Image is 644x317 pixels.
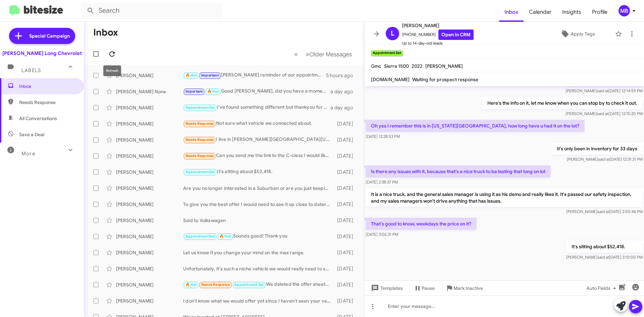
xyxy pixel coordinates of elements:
span: Important [185,89,203,94]
span: « [294,50,298,58]
div: [DATE] [334,265,359,272]
div: [PERSON_NAME] [116,201,183,208]
span: Appointment Set [185,170,215,174]
div: [DATE] [334,153,359,159]
span: Inbox [19,83,76,90]
span: 🔥 Hot [185,282,197,287]
button: Next [302,47,356,61]
div: Good [PERSON_NAME], did you have a moment to look at the photos my team sent you [DATE]? [183,88,330,95]
div: [PERSON_NAME] [116,169,183,175]
button: Apply Tags [543,28,612,40]
span: Needs Response [19,99,76,106]
span: [DATE] 2:38:37 PM [366,179,398,184]
div: Can you send me the link to the C-class I would like to get in soon and talk about purchasing thi... [183,152,334,160]
span: Waiting for prospect response [412,76,478,83]
span: L [391,28,394,39]
div: I live in [PERSON_NAME][GEOGRAPHIC_DATA][US_STATE] [183,136,334,144]
button: Previous [290,47,302,61]
span: [PERSON_NAME] [DATE] 3:10:00 PM [566,255,643,260]
small: Appointment Set [371,50,403,56]
div: [DATE] [334,233,359,240]
div: It's sitting about $52,418. [183,168,334,176]
span: said at [597,255,609,260]
span: More [21,151,35,157]
div: [PERSON_NAME] [116,137,183,143]
div: Refresh [103,65,121,76]
span: [PHONE_NUMBER] [402,30,474,40]
div: [PERSON_NAME] [116,104,183,111]
div: 5 hours ago [326,72,359,79]
button: Pause [408,282,440,294]
div: [DATE] [334,137,359,143]
span: Up to 14-day-old leads [402,40,474,47]
span: Appointment Set [234,282,264,287]
span: Pause [422,282,435,294]
a: Insights [557,2,587,22]
span: Needs Response [185,138,214,142]
span: Gmc [371,63,381,69]
div: Unfortunately, it's such a niche vehicle we would really need to see it up close. [183,265,334,272]
div: To give you the best offer I would need to see it up close to determine it's value. We do have a ... [183,201,334,208]
span: All Conversations [19,115,57,122]
span: [PERSON_NAME] [402,21,474,30]
div: I don't know what we would offer yet since I haven't seen your vehicle. If you had 10-20 minutes ... [183,298,334,304]
span: Appointment Set [185,105,215,110]
div: [PERSON_NAME] Long Chevrolet [2,50,82,57]
div: [DATE] [334,298,359,304]
p: Here's the info on it, let me know when you can stop by to check it out. [482,97,643,109]
button: MB [613,5,637,16]
span: » [306,50,309,58]
span: Templates [370,282,403,294]
span: Labels [21,67,41,73]
span: Special Campaign [29,33,70,39]
div: [PERSON_NAME] [116,72,183,79]
div: [DATE] [334,185,359,192]
div: [PERSON_NAME] [116,153,183,159]
span: [DATE] 3:06:31 PM [366,232,398,237]
span: said at [597,209,609,214]
a: Special Campaign [9,28,75,44]
span: Needs Response [185,154,214,158]
div: [DATE] [334,120,359,127]
span: Needs Response [185,121,214,126]
span: said at [598,157,610,162]
div: I've found something different but thankyou for your help! [183,104,330,111]
div: We deleted the offer sheets, my husband told [PERSON_NAME] what it would take for is to purchase ... [183,281,334,288]
span: Save a Deal [19,131,44,138]
p: It's sitting about $52,418. [566,241,643,253]
a: Calendar [524,2,557,22]
a: Profile [587,2,613,22]
div: a day ago [330,104,359,111]
button: Auto Fields [581,282,624,294]
p: It's only been in inventory for 33 days [551,143,643,155]
button: Templates [364,282,408,294]
div: Sounds good! Thank you [183,232,334,240]
input: Search [81,3,222,19]
span: Auto Fields [586,282,619,294]
div: Let us know if you change your mind on the max range. [183,249,334,256]
span: [DATE] 12:28:53 PM [366,134,400,139]
a: Inbox [499,2,524,22]
div: [PERSON_NAME] [116,281,183,288]
span: Sierra 1500 [384,63,409,69]
div: [PERSON_NAME] reminder of our appointment [DATE][DATE] 10:30 AM. Please reply C to confirm or cal... [183,71,326,79]
div: [PERSON_NAME] [116,217,183,224]
div: Are you no longer interested in a Suburban or are you just keeping your Jeep? [183,185,334,192]
span: [DOMAIN_NAME] [371,76,410,83]
p: That's good to know, weekdays the price on it? [366,218,477,230]
div: [DATE] [334,201,359,208]
div: MB [619,5,630,16]
div: [PERSON_NAME] None [116,88,183,95]
div: [PERSON_NAME] [116,233,183,240]
p: It is a nice truck, and the general sales manager is using it as his demo and really likes it. It... [366,188,643,207]
button: Mark Inactive [440,282,488,294]
div: Sold to Volkswagen [183,217,334,224]
div: [PERSON_NAME] [116,265,183,272]
span: 2022 [412,63,423,69]
p: Oh yes I remember this is in [US_STATE][GEOGRAPHIC_DATA], how long have u had it on the lot? [366,120,585,132]
span: Mark Inactive [453,282,483,294]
